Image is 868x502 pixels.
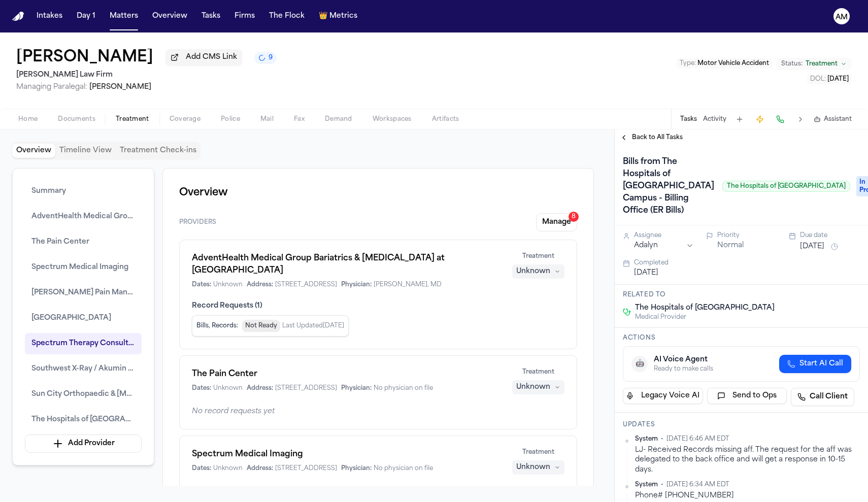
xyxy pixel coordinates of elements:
a: The Flock [265,7,309,25]
a: Overview [148,7,191,25]
div: Completed [634,259,860,267]
button: Southwest X-Ray / Akumin ([PERSON_NAME]) [25,358,142,380]
span: • [661,481,663,489]
h1: [PERSON_NAME] [16,49,153,67]
span: Physician: [341,384,372,392]
button: Snooze task [828,241,841,253]
span: The Hospitals of [GEOGRAPHIC_DATA] [31,414,135,426]
span: Police [221,115,240,123]
span: Start AI Call [799,359,843,369]
button: The Hospitals of [GEOGRAPHIC_DATA] [25,409,142,430]
button: Unknown [512,380,564,394]
span: The Hospitals of [GEOGRAPHIC_DATA] [635,303,775,313]
span: Metrics [329,11,357,21]
span: Status: [781,60,803,68]
span: Medical Provider [635,313,775,321]
button: AdventHealth Medical Group Bariatrics & [MEDICAL_DATA] at [GEOGRAPHIC_DATA] [25,206,142,227]
a: Firms [230,7,259,25]
span: Not Ready [242,320,280,332]
span: No physician on file [374,384,433,392]
span: [STREET_ADDRESS] [275,281,337,289]
span: crown [319,11,327,21]
h3: Actions [623,334,860,342]
button: [DATE] [800,242,824,252]
button: Create Immediate Task [753,112,767,126]
span: Sun City Orthopaedic & [MEDICAL_DATA] Specialists [31,388,135,400]
button: crownMetrics [315,7,361,25]
span: Fax [294,115,305,123]
span: Assistant [824,115,852,123]
span: Dates: [192,384,211,392]
span: Last Updated [DATE] [282,322,344,330]
button: Add Provider [25,434,142,453]
div: No record requests yet [192,407,564,417]
div: Due date [800,231,860,240]
button: [GEOGRAPHIC_DATA] [25,308,142,329]
button: Day 1 [73,7,99,25]
div: LJ- Received Records missing aff. The request for the aff was delegated to the back office and wi... [635,445,860,475]
button: Timeline View [55,144,116,158]
button: [PERSON_NAME] Pain Management Center [25,282,142,304]
button: Unknown [512,264,564,279]
div: 8 [569,212,579,222]
button: Spectrum Therapy Consultants [25,333,142,354]
h1: AdventHealth Medical Group Bariatrics & [MEDICAL_DATA] at [GEOGRAPHIC_DATA] [192,252,500,277]
span: Providers [179,218,216,226]
div: Unknown [516,382,550,392]
button: Edit matter name [16,49,153,67]
span: Home [18,115,38,123]
button: The Pain Center [25,231,142,253]
button: Tasks [197,7,224,25]
span: Spectrum Medical Imaging [31,261,128,274]
span: • [661,435,663,443]
button: Activity [703,115,726,123]
span: The Hospitals of [GEOGRAPHIC_DATA] [722,181,850,192]
span: Documents [58,115,95,123]
span: Treatment [522,252,554,260]
span: Mail [260,115,274,123]
span: Managing Paralegal: [16,83,87,91]
span: Physician: [341,464,372,473]
span: No physician on file [374,464,433,473]
span: Unknown [213,384,243,392]
span: [DATE] [827,76,849,82]
h1: The Pain Center [192,368,500,380]
span: Treatment [806,60,838,68]
text: AM [836,14,848,21]
span: Southwest X-Ray / Akumin ([PERSON_NAME]) [31,363,135,375]
button: Back to All Tasks [615,133,688,142]
img: Finch Logo [12,12,24,21]
span: Unknown [213,281,243,289]
span: AdventHealth Medical Group Bariatrics & [MEDICAL_DATA] at [GEOGRAPHIC_DATA] [31,211,135,223]
button: Unknown [512,460,564,475]
span: Coverage [170,115,201,123]
span: Type : [680,60,696,66]
span: 🤖 [636,359,644,369]
span: Dates: [192,464,211,473]
span: Treatment [522,368,554,376]
button: [DATE] [634,268,658,278]
div: Phone# [PHONE_NUMBER] [635,491,860,500]
button: Intakes [32,7,66,25]
button: Summary [25,181,142,202]
span: Spectrum Therapy Consultants [31,338,135,350]
span: [DATE] 6:34 AM EDT [666,481,729,489]
span: Treatment [116,115,149,123]
span: The Pain Center [31,236,89,248]
button: Manage8 [536,213,577,231]
span: Address: [247,384,273,392]
button: Treatment Check-ins [116,144,201,158]
div: Priority [717,231,777,240]
button: Matters [106,7,142,25]
span: [DATE] 6:46 AM EDT [666,435,729,443]
span: System [635,435,658,443]
div: AI Voice Agent [654,355,713,365]
span: Motor Vehicle Accident [697,60,769,66]
span: Bills, Records : [196,322,238,330]
button: Assistant [814,115,852,123]
a: Call Client [791,388,854,406]
span: Treatment [522,448,554,456]
span: [PERSON_NAME], MD [374,281,442,289]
